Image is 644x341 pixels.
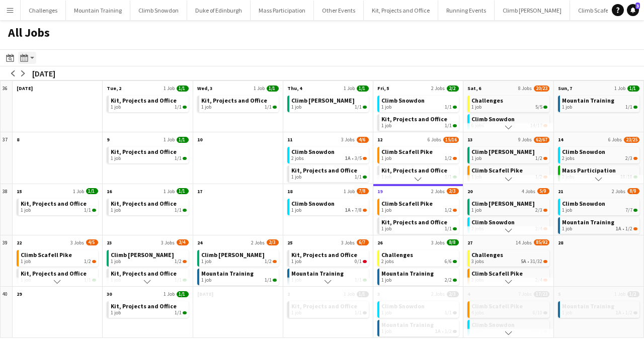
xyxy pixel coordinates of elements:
[562,97,614,104] span: Mountain Training
[197,239,202,246] span: 24
[381,226,391,232] span: 1 job
[183,106,187,109] span: 1/1
[84,259,91,265] span: 1/2
[111,207,121,213] span: 1 job
[357,86,369,92] span: 1/1
[291,147,367,161] a: Climb Snowdon2 jobs1A•3/5
[17,85,33,92] span: [DATE]
[21,207,31,213] span: 1 job
[445,207,452,213] span: 1/2
[570,1,631,20] button: Climb Scafell Pike
[111,155,121,161] span: 1 job
[381,259,394,265] span: 2 jobs
[431,188,445,195] span: 2 Jobs
[111,250,186,265] a: Climb [PERSON_NAME]1 job1/2
[111,147,186,161] a: Kit, Projects and Office1 job1/1
[177,137,189,143] span: 1/1
[562,207,572,213] span: 1 job
[562,148,605,155] span: Climb Snowdon
[291,250,367,265] a: Kit, Projects and Office1 job0/1
[562,200,605,207] span: Climb Snowdon
[291,251,357,259] span: Kit, Projects and Office
[453,227,457,230] span: 1/1
[471,115,515,123] span: Climb Snowdon
[445,310,452,316] span: 1/1
[471,301,547,316] a: Climb Scafell Pike4 jobs6/10
[287,239,292,246] span: 25
[467,188,472,195] span: 20
[111,200,177,207] span: Kit, Projects and Office
[363,260,367,263] span: 0/1
[445,104,452,110] span: 1/1
[201,250,277,265] a: Climb [PERSON_NAME]1 job1/2
[273,279,277,282] span: 1/1
[357,188,369,194] span: 7/8
[267,86,279,92] span: 1/1
[627,86,639,92] span: 1/1
[471,269,547,283] a: Climb Scafell Pike2 jobs2/4
[471,96,547,110] a: Challenges1 job5/5
[92,260,96,263] span: 1/2
[175,207,182,213] span: 1/1
[522,188,535,195] span: 4 Jobs
[431,85,445,92] span: 2 Jobs
[562,96,637,110] a: Mountain Training1 job1/1
[471,200,535,207] span: Climb Ben Nevis
[445,123,452,129] span: 1/1
[381,199,457,213] a: Climb Scafell Pike1 job1/2
[92,209,96,212] span: 1/1
[562,199,637,213] a: Climb Snowdon1 job7/7
[471,250,547,265] a: Challenges3 jobs5A•31/32
[355,174,362,180] span: 1/1
[445,226,452,232] span: 1/1
[445,277,452,283] span: 2/2
[201,251,265,259] span: Climb Ben Nevis
[381,251,413,259] span: Challenges
[287,188,292,195] span: 18
[21,200,87,207] span: Kit, Projects and Office
[381,97,425,104] span: Climb Snowdon
[471,259,484,265] span: 3 jobs
[287,291,290,297] span: 2
[471,104,481,110] span: 1 job
[291,174,301,180] span: 1 job
[543,157,547,160] span: 1/2
[197,291,213,297] span: [DATE]
[17,188,22,195] span: 15
[453,260,457,263] span: 6/6
[381,148,433,155] span: Climb Scafell Pike
[381,165,457,180] a: Kit, Projects and Office1 job1/1
[291,97,355,104] span: Climb Ben Nevis
[17,136,19,143] span: 8
[533,310,542,316] span: 6/10
[197,85,212,92] span: Wed, 3
[291,104,301,110] span: 1 job
[1,132,13,184] div: 37
[381,114,457,129] a: Kit, Projects and Office1 job1/1
[377,239,382,246] span: 26
[431,239,445,246] span: 3 Jobs
[562,310,572,316] span: 1 job
[471,114,547,129] a: Climb Snowdon6 jobs14/17
[381,123,391,129] span: 1 job
[291,166,357,174] span: Kit, Projects and Office
[562,226,637,232] div: •
[355,155,362,161] span: 3/5
[562,104,572,110] span: 1 job
[111,269,186,283] a: Kit, Projects and Office1 job1/1
[344,85,355,92] span: 1 Job
[381,207,391,213] span: 1 job
[471,217,547,232] a: Climb Snowdon2 jobs2/4
[562,226,572,232] span: 1 job
[471,302,523,310] span: Climb Scafell Pike
[518,85,532,92] span: 8 Jobs
[471,320,547,334] a: Climb Snowdon2 jobs10/11
[175,310,182,316] span: 1/1
[107,136,109,143] span: 9
[273,106,277,109] span: 1/1
[428,136,441,143] span: 6 Jobs
[534,86,549,92] span: 20/23
[1,184,13,235] div: 38
[111,251,174,259] span: Climb Ben Nevis
[251,239,265,246] span: 2 Jobs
